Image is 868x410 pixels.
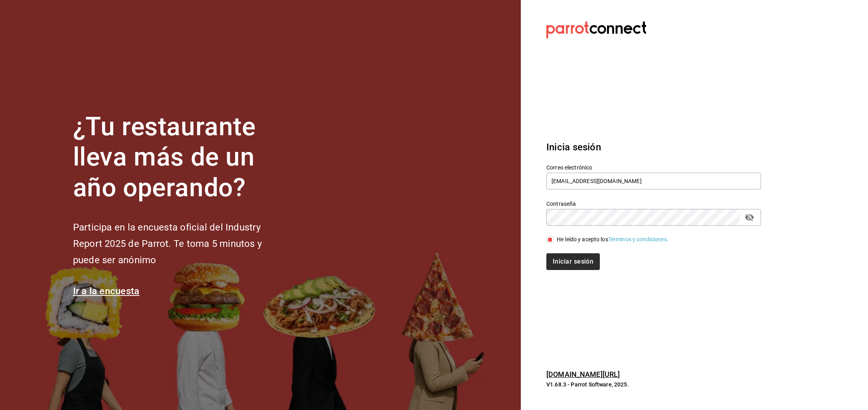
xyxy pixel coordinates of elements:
[73,112,289,203] h1: ¿Tu restaurante lleva más de un año operando?
[546,201,761,206] label: Contraseña
[557,235,668,244] div: He leído y acepto los
[546,173,761,189] input: Ingresa tu correo electrónico
[73,286,140,297] a: Ir a la encuesta
[546,253,600,270] button: Iniciar sesión
[546,380,761,388] p: V1.68.3 - Parrot Software, 2025.
[743,211,756,224] button: passwordField
[546,370,620,378] a: [DOMAIN_NAME][URL]
[546,140,761,154] h3: Inicia sesión
[608,236,668,242] a: Términos y condiciones.
[73,219,289,268] h2: Participa en la encuesta oficial del Industry Report 2025 de Parrot. Te toma 5 minutos y puede se...
[546,164,761,170] label: Correo electrónico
